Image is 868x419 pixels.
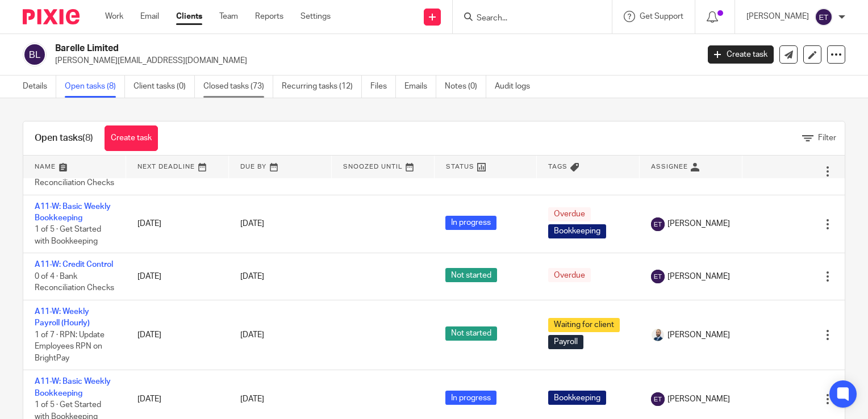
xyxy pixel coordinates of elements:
[548,224,606,238] span: Bookkeeping
[55,43,564,55] h2: Barelle Limited
[82,133,93,143] span: (8)
[240,220,264,228] span: [DATE]
[35,331,105,362] span: 1 of 7 · RPN: Update Employees RPN on BrightPay
[35,378,111,397] a: A11-W: Basic Weekly Bookkeeping
[301,11,331,22] a: Settings
[495,76,539,98] a: Audit logs
[219,11,238,22] a: Team
[404,76,436,98] a: Emails
[445,326,497,341] span: Not started
[667,329,730,341] span: [PERSON_NAME]
[240,273,264,280] span: [DATE]
[140,11,159,22] a: Email
[667,393,730,405] span: [PERSON_NAME]
[35,226,101,246] span: 1 of 5 · Get Started with Bookkeeping
[818,134,836,142] span: Filter
[746,11,809,22] p: [PERSON_NAME]
[548,268,591,282] span: Overdue
[126,195,229,253] td: [DATE]
[65,76,125,98] a: Open tasks (8)
[548,207,591,221] span: Overdue
[126,300,229,370] td: [DATE]
[35,203,111,222] a: A11-W: Basic Weekly Bookkeeping
[35,273,114,292] span: 0 of 4 · Bank Reconciliation Checks
[667,271,730,282] span: [PERSON_NAME]
[548,335,583,349] span: Payroll
[240,331,264,339] span: [DATE]
[445,391,496,405] span: In progress
[445,268,497,282] span: Not started
[370,76,396,98] a: Files
[240,395,264,403] span: [DATE]
[105,11,123,22] a: Work
[651,270,665,283] img: svg%3E
[445,216,496,230] span: In progress
[23,76,56,98] a: Details
[651,392,665,406] img: svg%3E
[35,261,113,269] a: A11-W: Credit Control
[651,217,665,231] img: svg%3E
[343,164,403,170] span: Snoozed Until
[708,45,774,64] a: Create task
[445,76,486,98] a: Notes (0)
[667,218,730,229] span: [PERSON_NAME]
[815,8,833,26] img: svg%3E
[23,43,47,66] img: svg%3E
[126,253,229,300] td: [DATE]
[35,308,90,327] a: A11-W: Weekly Payroll (Hourly)
[548,164,567,170] span: Tags
[548,391,606,405] span: Bookkeeping
[282,76,362,98] a: Recurring tasks (12)
[651,328,665,342] img: Mark%20LI%20profiler.png
[105,125,158,151] a: Create task
[133,76,195,98] a: Client tasks (0)
[176,11,202,22] a: Clients
[55,55,691,66] p: [PERSON_NAME][EMAIL_ADDRESS][DOMAIN_NAME]
[255,11,283,22] a: Reports
[446,164,474,170] span: Status
[203,76,273,98] a: Closed tasks (73)
[640,12,683,20] span: Get Support
[23,9,80,24] img: Pixie
[548,318,620,332] span: Waiting for client
[35,132,93,144] h1: Open tasks
[475,14,578,24] input: Search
